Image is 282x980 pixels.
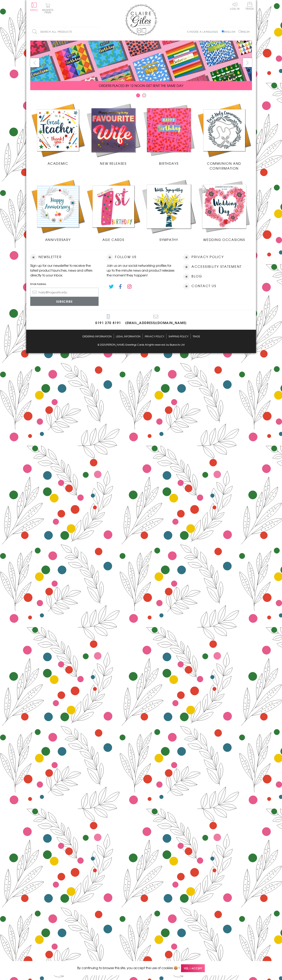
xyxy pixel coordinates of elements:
[166,343,184,347] a: by Blueocto Ltd
[222,30,224,33] input: English
[136,93,140,97] button: Carousel Page 1 (Current Slide)
[159,237,178,242] span: Sympathy
[97,27,101,36] input: Search
[30,179,86,242] a: Anniversary
[187,30,221,33] p: Choose a language:
[191,254,224,260] a: Privacy Policy
[203,237,245,242] span: Wedding Occasions
[243,58,252,67] button: next
[106,343,144,347] a: [PERSON_NAME] Greetings Cards
[30,8,38,12] span: Menu
[141,179,197,242] a: Sympathy
[197,102,252,171] a: Communion and Confirmation
[30,3,38,11] button: Menu
[125,314,187,326] a: [EMAIL_ADDRESS][DOMAIN_NAME]
[30,343,252,346] p: © 2025 .
[86,102,141,166] a: New Releases
[82,334,112,339] a: Ordering Information
[222,30,237,33] label: English
[30,297,99,306] input: Subscribe
[99,83,183,88] span: ORDERS PLACED BY 12 NOON GET SENT THE SAME DAY
[30,288,99,297] input: harry@hogwarts.edu
[42,3,53,14] button: Basket0 items
[30,282,99,286] label: Email Address
[30,102,86,166] a: Academic
[95,314,121,326] a: 0191 270 8191
[44,8,53,14] span: 0 items
[100,161,126,166] span: New Releases
[191,264,242,269] a: Accessibility Statement
[246,2,254,10] span: Trade
[141,102,197,166] a: Birthdays
[181,964,205,972] span: Yes, I accept
[30,93,252,99] div: Carousel Pagination
[230,2,240,10] a: Log In
[145,334,164,339] a: Privacy Policy
[107,254,175,260] h2: Follow Us
[238,30,241,33] input: Welsh
[145,343,166,346] span: All rights reserved.
[125,4,157,36] img: Claire Giles Greetings Cards
[193,334,200,339] a: Trade
[116,334,140,339] a: Legal Information
[48,161,68,166] span: Academic
[102,237,124,242] span: Age Cards
[159,161,178,166] span: Birthdays
[246,2,254,11] a: Trade
[142,93,146,97] button: Carousel Page 2
[30,263,99,277] p: Sign up for our newsletter to receive the latest product launches, news and offers directly to yo...
[238,30,250,33] label: Welsh
[30,27,101,36] input: Search all products
[197,179,252,242] a: Wedding Occasions
[207,161,241,171] span: Communion and Confirmation
[169,334,188,339] a: Shipping Policy
[191,283,216,289] a: Contact Us
[30,58,39,67] button: prev
[191,274,202,279] a: Blog
[107,263,175,277] p: Join us on our social networking profiles for up to the minute news and product releases the mome...
[45,237,71,242] span: Anniversary
[86,179,141,242] a: Age Cards
[30,254,99,260] h2: Newsletter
